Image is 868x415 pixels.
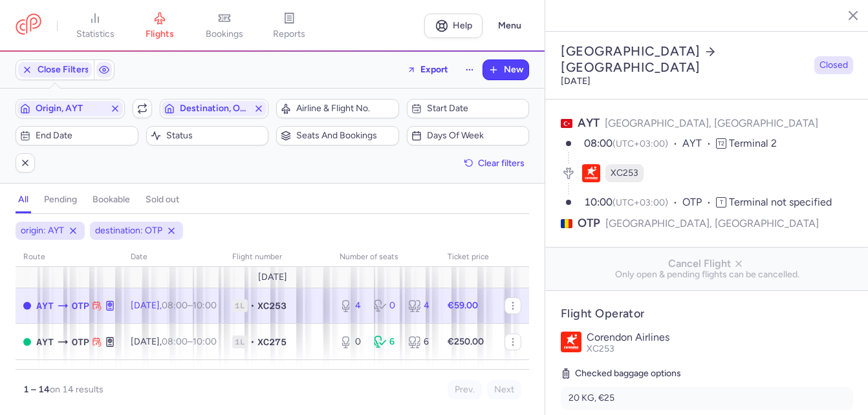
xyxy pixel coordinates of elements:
[16,126,138,145] button: End date
[587,332,853,343] p: Corendon Airlines
[162,336,217,347] span: –
[250,299,255,312] span: •
[424,14,483,38] a: Help
[374,335,398,348] div: 6
[578,116,600,130] span: AYT
[427,131,525,141] span: Days of week
[340,299,363,312] div: 4
[407,126,530,145] button: Days of week
[38,65,89,75] span: Close Filters
[146,194,179,206] h4: sold out
[332,248,440,267] th: number of seats
[36,335,54,349] span: AYT
[427,103,525,114] span: Start date
[257,335,287,348] span: XC275
[729,196,832,208] span: Terminal not specified
[584,137,613,149] time: 08:00
[398,59,457,80] button: Export
[232,335,248,348] span: 1L
[72,335,89,349] span: OTP
[146,126,269,145] button: Status
[584,196,613,208] time: 10:00
[682,195,716,210] span: OTP
[21,224,64,237] span: origin: AYT
[257,12,321,40] a: reports
[561,332,581,352] img: Corendon Airlines logo
[478,158,525,168] span: Clear filters
[561,43,809,76] h2: [GEOGRAPHIC_DATA] [GEOGRAPHIC_DATA]
[193,336,217,347] time: 10:00
[605,117,818,129] span: [GEOGRAPHIC_DATA], [GEOGRAPHIC_DATA]
[556,258,858,270] span: Cancel Flight
[166,131,265,141] span: Status
[276,99,399,118] button: Airline & Flight No.
[296,103,395,114] span: Airline & Flight No.
[162,300,217,311] span: –
[408,335,432,348] div: 6
[146,28,174,40] span: flights
[490,14,529,38] button: Menu
[613,138,668,149] span: (UTC+03:00)
[162,336,188,347] time: 08:00
[448,380,482,399] button: Prev.
[193,300,217,311] time: 10:00
[561,366,853,381] h5: Checked baggage options
[453,21,472,30] span: Help
[36,131,134,141] span: End date
[16,14,41,37] a: CitizenPlane red outlined logo
[36,103,105,114] span: Origin, AYT
[23,384,50,395] strong: 1 – 14
[682,136,716,151] span: AYT
[95,224,162,237] span: destination: OTP
[276,126,399,145] button: Seats and bookings
[131,336,217,347] span: [DATE],
[407,99,530,118] button: Start date
[50,384,103,395] span: on 14 results
[192,12,257,40] a: bookings
[162,300,188,311] time: 08:00
[613,197,668,208] span: (UTC+03:00)
[408,299,432,312] div: 4
[440,248,497,267] th: Ticket price
[556,270,858,280] span: Only open & pending flights can be cancelled.
[374,299,398,312] div: 0
[127,12,192,40] a: flights
[296,131,395,141] span: Seats and bookings
[716,197,726,207] span: T
[611,167,638,180] span: XC253
[273,28,305,40] span: reports
[16,248,123,267] th: route
[420,65,448,74] span: Export
[819,59,848,72] span: Closed
[224,248,332,267] th: Flight number
[716,138,726,149] span: T2
[605,215,819,231] span: [GEOGRAPHIC_DATA], [GEOGRAPHIC_DATA]
[76,28,114,40] span: statistics
[460,153,529,173] button: Clear filters
[63,12,127,40] a: statistics
[18,194,28,206] h4: all
[487,380,521,399] button: Next
[561,76,591,87] time: [DATE]
[250,335,255,348] span: •
[131,300,217,311] span: [DATE],
[258,272,287,282] span: [DATE]
[180,103,249,114] span: Destination, OTP
[72,299,89,313] span: OTP
[587,343,614,354] span: XC253
[16,60,94,80] button: Close Filters
[206,28,243,40] span: bookings
[561,387,853,410] li: 20 KG, €25
[504,65,523,75] span: New
[36,299,54,313] span: AYT
[92,194,130,206] h4: bookable
[578,215,600,231] span: OTP
[123,248,224,267] th: date
[340,335,363,348] div: 0
[483,60,528,80] button: New
[561,306,853,321] h4: Flight Operator
[44,194,77,206] h4: pending
[729,137,777,149] span: Terminal 2
[232,299,248,312] span: 1L
[582,164,600,182] figure: XC airline logo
